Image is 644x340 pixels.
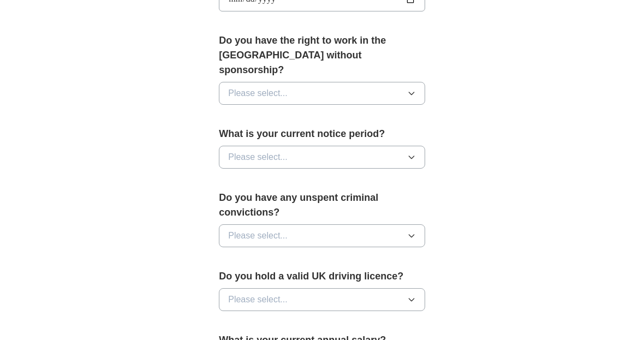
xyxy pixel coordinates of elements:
label: Do you have the right to work in the [GEOGRAPHIC_DATA] without sponsorship? [219,33,425,77]
span: Please select... [228,87,288,100]
button: Please select... [219,288,425,311]
button: Please select... [219,82,425,105]
span: Please select... [228,293,288,306]
label: Do you have any unspent criminal convictions? [219,190,425,220]
button: Please select... [219,146,425,169]
label: What is your current notice period? [219,127,425,141]
button: Please select... [219,224,425,247]
span: Please select... [228,229,288,242]
span: Please select... [228,151,288,164]
label: Do you hold a valid UK driving licence? [219,269,425,284]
